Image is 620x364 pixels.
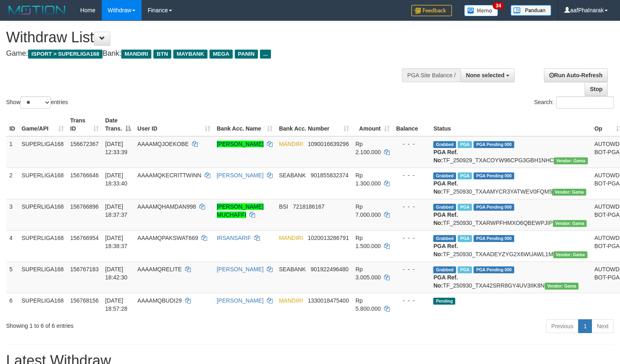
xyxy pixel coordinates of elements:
label: Search: [534,96,614,109]
b: PGA Ref. No: [433,149,458,163]
th: ID [6,113,18,136]
label: Show entries [6,96,68,109]
td: 1 [6,136,18,168]
span: MAYBANK [173,50,207,59]
span: Marked by aafheankoy [458,172,472,179]
td: TF_250930_TXAADEYZYG2X6WUAWL1M [430,230,591,262]
td: 6 [6,293,18,316]
b: PGA Ref. No: [433,211,458,226]
b: PGA Ref. No: [433,180,458,195]
span: AAAAMQHAMDAN998 [138,203,196,210]
a: Stop [585,82,608,96]
a: [PERSON_NAME] [217,297,264,304]
th: Date Trans.: activate to sort column descending [102,113,134,136]
span: Rp 3.005.000 [356,266,381,281]
td: SUPERLIGA168 [18,199,67,230]
span: AAAAMQKECRITTWINN [138,172,201,179]
div: - - - [396,171,427,179]
span: BTN [153,50,171,59]
span: [DATE] 18:38:37 [105,235,128,249]
th: Bank Acc. Number: activate to sort column ascending [276,113,352,136]
div: - - - [396,234,427,242]
span: [DATE] 18:37:37 [105,203,128,218]
span: Pending [433,298,455,305]
span: ISPORT > SUPERLIGA168 [28,50,103,59]
td: 3 [6,199,18,230]
span: PGA Pending [474,235,514,242]
span: Vendor URL: https://trx31.1velocity.biz [545,283,579,290]
span: Marked by aafheankoy [458,266,472,273]
span: 156766954 [70,235,99,241]
span: AAAAMQPAKSWAT669 [138,235,198,241]
td: 4 [6,230,18,262]
span: BSI [279,203,288,210]
select: Showentries [20,96,51,109]
span: PGA Pending [474,141,514,148]
span: 156766646 [70,172,99,179]
td: TF_250930_TXARWPFHMXO6QBEWPJIP [430,199,591,230]
span: SEABANK [279,266,306,272]
th: Trans ID: activate to sort column ascending [67,113,102,136]
span: Vendor URL: https://trx31.1velocity.biz [553,251,587,258]
span: MEGA [210,50,233,59]
b: PGA Ref. No: [433,243,458,257]
b: PGA Ref. No: [433,274,458,289]
span: 34 [493,2,504,9]
a: 1 [578,319,592,333]
span: AAAAMQBUDI29 [138,297,182,304]
span: Copy 1090016639296 to clipboard [308,141,349,147]
span: Copy 1330018475400 to clipboard [308,297,349,304]
h4: Game: Bank: [6,50,405,58]
span: MANDIRI [279,297,303,304]
td: SUPERLIGA168 [18,262,67,293]
span: SEABANK [279,172,306,179]
span: Copy 7218186167 to clipboard [293,203,325,210]
span: 156768156 [70,297,99,304]
div: Showing 1 to 6 of 6 entries [6,318,252,330]
span: Grabbed [433,204,456,211]
td: 5 [6,262,18,293]
td: SUPERLIGA168 [18,293,67,316]
span: [DATE] 12:33:39 [105,141,128,155]
td: TF_250929_TXACOYW96CPG3GBH1NHC [430,136,591,168]
span: Rp 7.000.000 [356,203,381,218]
a: [PERSON_NAME] [217,266,264,272]
span: 156767183 [70,266,99,272]
span: [DATE] 18:42:30 [105,266,128,281]
span: AAAAMQRELITE [138,266,182,272]
span: Rp 2.100.000 [356,141,381,155]
div: - - - [396,140,427,148]
span: Marked by aafsengchandara [458,141,472,148]
input: Search: [556,96,614,109]
span: Rp 1.300.000 [356,172,381,187]
span: Grabbed [433,266,456,273]
img: Feedback.jpg [411,5,452,16]
td: TF_250930_TXAAMYCR3YATWEV0FQM5 [430,168,591,199]
td: SUPERLIGA168 [18,136,67,168]
img: MOTION_logo.png [6,4,68,16]
span: Copy 1020013286791 to clipboard [308,235,349,241]
a: Run Auto-Refresh [544,68,608,82]
a: [PERSON_NAME] [217,172,264,179]
span: 156672367 [70,141,99,147]
span: Vendor URL: https://trx31.1velocity.biz [553,220,587,227]
span: ... [260,50,271,59]
span: Vendor URL: https://trx31.1velocity.biz [554,157,588,164]
span: [DATE] 18:57:28 [105,297,128,312]
span: AAAAMQJOEKOBE [138,141,189,147]
th: Game/API: activate to sort column ascending [18,113,67,136]
span: PGA Pending [474,266,514,273]
span: Copy 901922496480 to clipboard [310,266,348,272]
span: Grabbed [433,141,456,148]
td: TF_250930_TXA42SRR8GY4UV3IIK8N [430,262,591,293]
span: Vendor URL: https://trx31.1velocity.biz [552,189,586,196]
span: 156766896 [70,203,99,210]
span: [DATE] 18:33:40 [105,172,128,187]
a: Previous [546,319,579,333]
th: Amount: activate to sort column ascending [352,113,393,136]
span: Grabbed [433,172,456,179]
th: Bank Acc. Name: activate to sort column ascending [214,113,276,136]
span: PGA Pending [474,204,514,211]
div: - - - [396,265,427,273]
span: Marked by aafsengchandara [458,235,472,242]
